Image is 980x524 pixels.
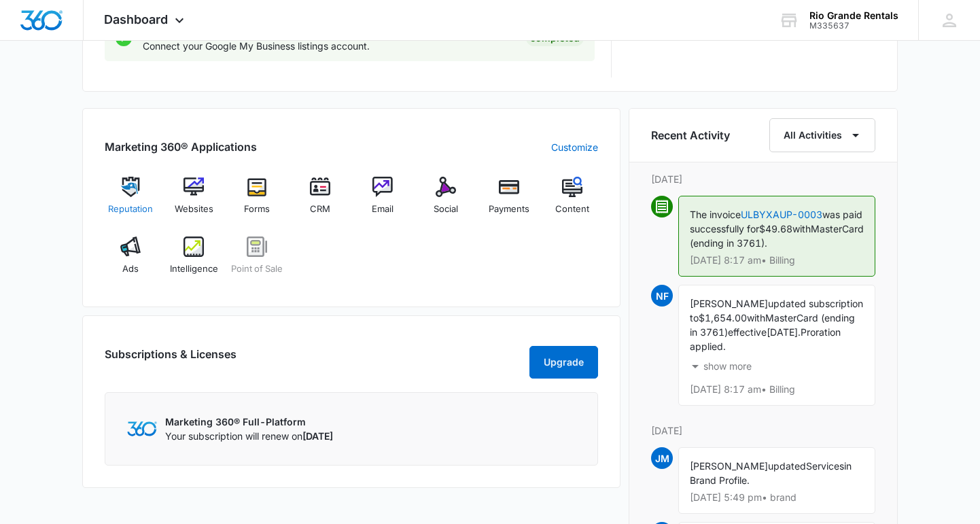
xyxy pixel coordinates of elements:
h2: Subscriptions & Licenses [105,346,237,373]
a: Social [420,177,472,226]
a: Reputation [105,177,157,226]
span: NF [651,285,673,307]
p: [DATE] [651,423,875,438]
span: Dashboard [104,12,168,27]
div: account id [809,21,898,31]
span: Social [434,203,458,216]
a: Content [546,177,598,226]
span: Forms [244,203,270,216]
span: CRM [310,203,330,216]
span: with [747,312,765,324]
a: Intelligence [168,237,220,285]
a: ULBYXAUP-0003 [741,209,822,220]
span: [DATE]. [767,326,801,338]
a: Point of Sale [231,237,283,285]
span: Email [372,203,393,216]
p: [DATE] 8:17 am • Billing [690,385,864,394]
span: $49.68 [759,223,792,234]
a: Email [357,177,409,226]
span: updated subscription to [690,298,863,324]
span: Payments [489,203,529,216]
a: Customize [551,140,598,154]
span: effective [728,326,767,338]
span: JM [651,447,673,469]
a: CRM [294,177,346,226]
p: [DATE] [651,172,875,186]
span: MasterCard (ending in 3761) [690,312,855,338]
button: show more [690,353,752,379]
a: Payments [483,177,536,226]
span: [DATE] [302,430,333,442]
span: Point of Sale [231,262,283,276]
button: Upgrade [529,346,598,379]
span: Ads [122,262,139,276]
h6: Recent Activity [651,127,730,143]
span: with [792,223,811,234]
span: Services [806,460,844,472]
button: All Activities [769,118,875,152]
p: show more [703,362,752,371]
a: Websites [168,177,220,226]
span: Reputation [108,203,153,216]
span: $1,654.00 [699,312,747,324]
span: The invoice [690,209,741,220]
span: updated [768,460,806,472]
p: Marketing 360® Full-Platform [165,415,333,429]
span: Content [555,203,589,216]
span: Websites [175,203,213,216]
p: [DATE] 5:49 pm • brand [690,493,864,502]
p: Connect your Google My Business listings account. [143,39,515,53]
p: [DATE] 8:17 am • Billing [690,256,864,265]
span: Intelligence [170,262,218,276]
div: account name [809,10,898,21]
a: Forms [231,177,283,226]
a: Ads [105,237,157,285]
span: [PERSON_NAME] [690,460,768,472]
h2: Marketing 360® Applications [105,139,257,155]
p: Your subscription will renew on [165,429,333,443]
img: Marketing 360 Logo [127,421,157,436]
span: [PERSON_NAME] [690,298,768,309]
